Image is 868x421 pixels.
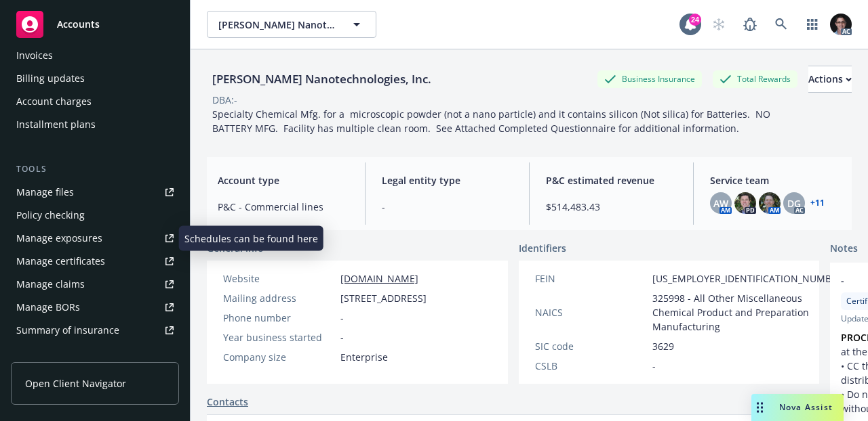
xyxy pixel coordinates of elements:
div: Phone number [223,311,335,325]
div: Tools [11,162,179,176]
div: Mailing address [223,291,335,305]
button: Actions [808,66,852,93]
a: Policy checking [11,204,179,226]
a: Manage claims [11,273,179,295]
img: photo [759,192,781,214]
div: FEIN [535,271,647,286]
div: Summary of insurance [16,319,119,341]
a: Manage certificates [11,250,179,272]
div: Manage claims [16,273,85,295]
span: 3629 [652,339,674,353]
a: Search [768,11,795,38]
a: Manage files [11,181,179,203]
button: Nova Assist [751,394,844,421]
div: Billing updates [16,68,85,89]
span: [PERSON_NAME] Nanotechnologies, Inc. [218,18,336,32]
div: Invoices [16,45,53,66]
div: DBA: - [212,93,237,107]
span: - [340,330,344,345]
div: CSLB [535,359,647,373]
span: Accounts [57,19,100,30]
a: Billing updates [11,68,179,89]
span: Notes [830,241,858,257]
div: SIC code [535,339,647,353]
div: Manage BORs [16,296,80,318]
span: [US_EMPLOYER_IDENTIFICATION_NUMBER] [652,271,846,286]
span: [STREET_ADDRESS] [340,291,427,305]
span: Nova Assist [779,401,833,413]
div: [PERSON_NAME] Nanotechnologies, Inc. [207,70,437,88]
span: DG [787,196,801,210]
span: P&C - Commercial lines [218,200,349,214]
span: Identifiers [519,241,566,255]
div: Manage exposures [16,227,102,249]
span: Service team [710,173,841,187]
div: Installment plans [16,114,96,135]
div: Website [223,271,335,286]
a: Summary of insurance [11,319,179,341]
img: photo [830,14,852,35]
div: Drag to move [751,394,768,421]
a: +11 [810,199,825,207]
span: - [340,311,344,325]
span: $514,483.43 [546,200,677,214]
div: Total Rewards [713,70,797,87]
a: Contacts [207,395,248,409]
div: Manage files [16,181,74,203]
a: Invoices [11,45,179,66]
div: Business Insurance [597,70,702,87]
div: Policy checking [16,204,85,226]
span: Legal entity type [382,173,513,187]
a: [DOMAIN_NAME] [340,272,418,285]
a: Accounts [11,5,179,43]
div: Account charges [16,91,92,112]
a: Start snowing [705,11,732,38]
div: Actions [808,66,852,92]
a: Report a Bug [736,11,764,38]
div: Year business started [223,330,335,345]
a: Account charges [11,91,179,112]
button: [PERSON_NAME] Nanotechnologies, Inc. [207,11,376,38]
span: Enterprise [340,350,388,364]
span: Account type [218,173,349,187]
div: Manage certificates [16,250,105,272]
div: Company size [223,350,335,364]
div: NAICS [535,305,647,319]
span: Open Client Navigator [25,376,126,391]
span: - [652,359,656,373]
span: - [382,200,513,214]
div: 24 [689,14,701,26]
img: photo [734,192,756,214]
a: Switch app [799,11,826,38]
span: P&C estimated revenue [546,173,677,187]
a: Manage BORs [11,296,179,318]
span: AW [713,196,728,210]
span: 325998 - All Other Miscellaneous Chemical Product and Preparation Manufacturing [652,291,846,334]
span: Specialty Chemical Mfg. for a microscopic powder (not a nano particle) and it contains silicon (N... [212,108,773,135]
a: Manage exposures [11,227,179,249]
a: Installment plans [11,114,179,135]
